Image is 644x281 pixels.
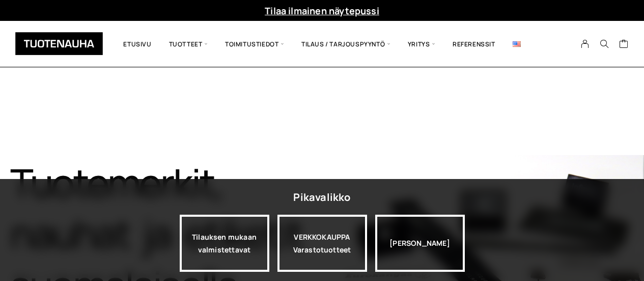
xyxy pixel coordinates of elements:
span: Toimitustiedot [216,29,293,59]
a: Etusivu [115,29,160,59]
img: Tuotenauha Oy [15,32,103,55]
a: Cart [619,39,629,51]
img: English [513,41,521,47]
div: [PERSON_NAME] [375,215,465,272]
div: Pikavalikko [293,188,350,207]
div: VERKKOKAUPPA Varastotuotteet [277,215,367,272]
span: Yritys [399,29,444,59]
span: Tuotteet [160,29,216,59]
span: Tilaus / Tarjouspyyntö [293,29,399,59]
a: VERKKOKAUPPAVarastotuotteet [277,215,367,272]
button: Search [595,39,614,48]
a: Tilaa ilmainen näytepussi [265,5,379,17]
a: Referenssit [444,29,504,59]
a: Tilauksen mukaan valmistettavat [180,215,269,272]
a: My Account [575,39,595,48]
